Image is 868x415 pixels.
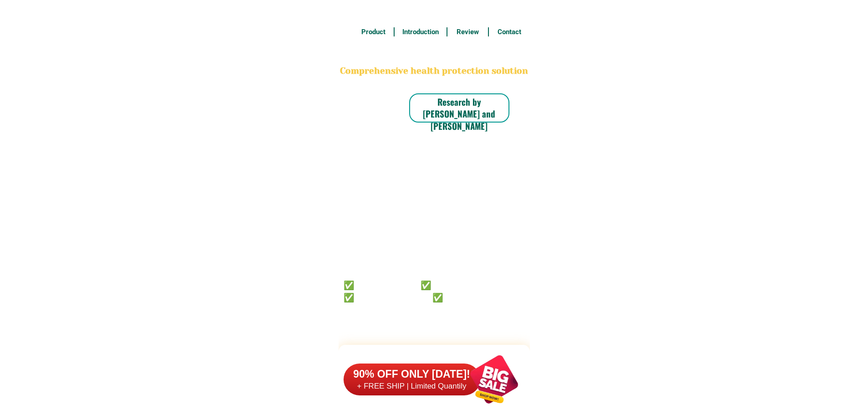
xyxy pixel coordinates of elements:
[344,381,480,391] h6: + FREE SHIP | Limited Quantily
[344,278,499,302] h6: ✅ 𝙰𝚗𝚝𝚒 𝙲𝚊𝚗𝚌𝚎𝚛 ✅ 𝙰𝚗𝚝𝚒 𝚂𝚝𝚛𝚘𝚔𝚎 ✅ 𝙰𝚗𝚝𝚒 𝙳𝚒𝚊𝚋𝚎𝚝𝚒𝚌 ✅ 𝙳𝚒𝚊𝚋𝚎𝚝𝚎𝚜
[399,27,442,37] h6: Introduction
[494,27,525,37] h6: Contact
[358,27,389,37] h6: Product
[339,44,530,65] h2: BONA VITA COFFEE
[339,5,530,19] h3: FREE SHIPPING NATIONWIDE
[339,352,530,376] h2: FAKE VS ORIGINAL
[452,27,483,37] h6: Review
[344,368,480,381] h6: 90% OFF ONLY [DATE]!
[409,96,509,132] h6: Research by [PERSON_NAME] and [PERSON_NAME]
[339,65,530,78] h2: Comprehensive health protection solution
